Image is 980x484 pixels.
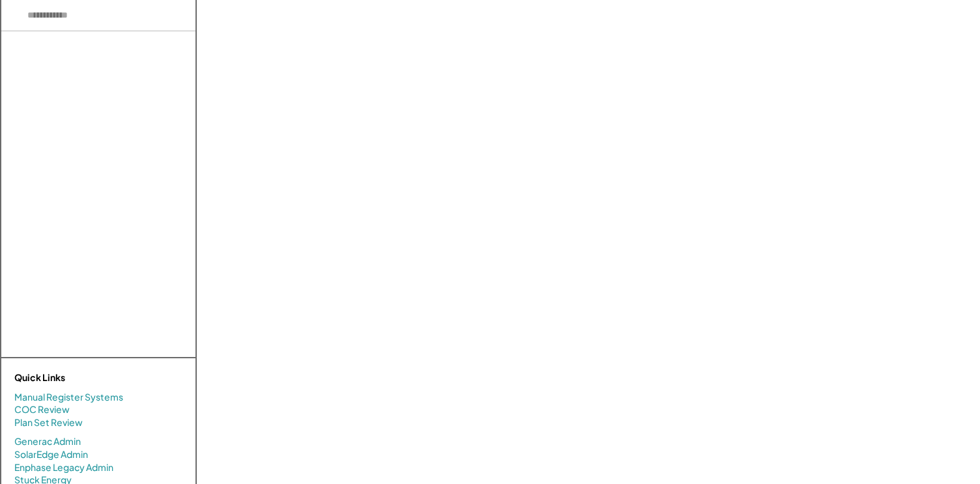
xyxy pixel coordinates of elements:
a: Enphase Legacy Admin [14,461,113,474]
a: Plan Set Review [14,416,83,429]
div: Quick Links [14,371,145,384]
a: Manual Register Systems [14,391,123,404]
a: SolarEdge Admin [14,448,88,461]
a: COC Review [14,403,70,416]
a: Generac Admin [14,435,81,448]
